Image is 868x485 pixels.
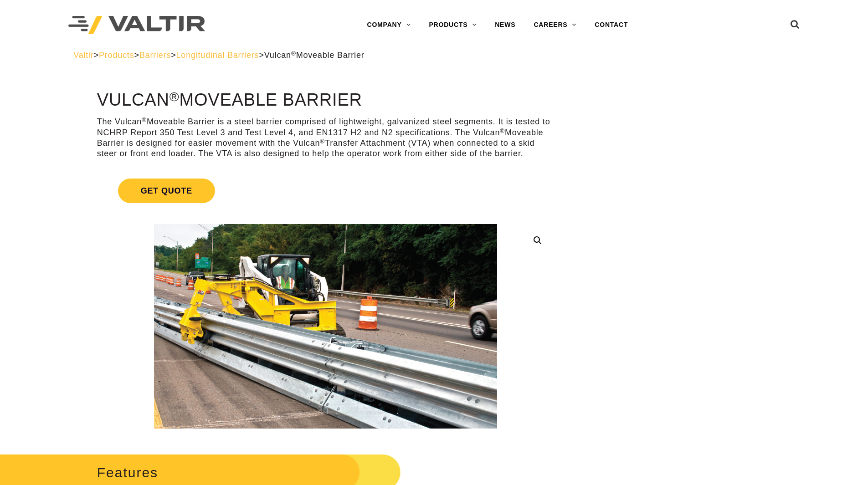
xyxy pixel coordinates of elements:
[176,51,259,60] a: Longitudinal Barriers
[97,91,554,110] h1: Vulcan Moveable Barrier
[320,138,325,145] sup: ®
[97,168,554,214] a: Get Quote
[73,50,795,61] div: > > > >
[420,16,486,34] a: PRODUCTS
[500,128,505,134] sup: ®
[99,51,134,60] a: Products
[358,16,420,34] a: COMPANY
[68,16,205,35] img: Valtir
[586,16,637,34] a: CONTACT
[291,50,296,57] sup: ®
[142,117,147,123] sup: ®
[73,51,93,60] a: Valtir
[524,16,586,34] a: CAREERS
[118,179,215,203] span: Get Quote
[139,51,171,60] a: Barriers
[169,89,180,104] sup: ®
[97,117,554,159] p: The Vulcan Moveable Barrier is a steel barrier comprised of lightweight, galvanized steel segment...
[486,16,524,34] a: NEWS
[264,51,365,60] span: Vulcan Moveable Barrier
